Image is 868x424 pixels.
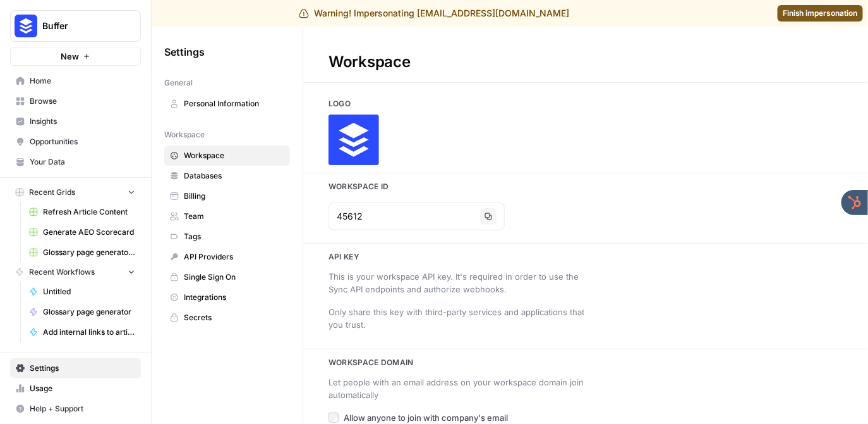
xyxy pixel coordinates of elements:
[329,306,586,331] div: Only share this key with third-party services and applications that you trust.
[184,292,284,303] span: Integrations
[164,94,290,114] a: Personal Information
[43,206,135,218] span: Refresh Article Content
[344,411,508,424] span: Allow anyone to join with company's email
[783,8,858,19] span: Finish impersonation
[30,116,135,127] span: Insights
[184,251,284,263] span: API Providers
[10,358,141,378] a: Settings
[23,282,141,302] a: Untitled
[164,287,290,308] a: Integrations
[299,7,569,20] div: Warning! Impersonating [EMAIL_ADDRESS][DOMAIN_NAME]
[184,190,284,202] span: Billing
[15,15,37,37] img: Buffer Logo
[29,187,75,198] span: Recent Grids
[23,322,141,342] a: Add internal links to article
[164,186,290,206] a: Billing
[10,47,141,66] button: New
[164,77,193,89] span: General
[164,267,290,287] a: Single Sign On
[184,211,284,222] span: Team
[164,247,290,267] a: API Providers
[30,403,135,415] span: Help + Support
[184,98,284,109] span: Personal Information
[184,170,284,182] span: Databases
[10,152,141,172] a: Your Data
[43,227,135,238] span: Generate AEO Scorecard
[184,312,284,323] span: Secrets
[29,266,95,278] span: Recent Workflows
[164,146,290,166] a: Workspace
[10,10,141,42] button: Workspace: Buffer
[329,115,379,165] img: Company Logo
[303,251,868,263] h3: Api key
[30,156,135,168] span: Your Data
[30,363,135,374] span: Settings
[164,206,290,227] a: Team
[42,20,119,32] span: Buffer
[303,181,868,192] h3: Workspace Id
[10,71,141,91] a: Home
[43,286,135,297] span: Untitled
[10,91,141,111] a: Browse
[329,413,339,423] input: Allow anyone to join with company's email
[43,327,135,338] span: Add internal links to article
[23,302,141,322] a: Glossary page generator
[30,75,135,87] span: Home
[23,202,141,222] a: Refresh Article Content
[10,132,141,152] a: Opportunities
[10,183,141,202] button: Recent Grids
[303,52,436,72] div: Workspace
[61,50,79,63] span: New
[43,306,135,318] span: Glossary page generator
[329,270,586,296] div: This is your workspace API key. It's required in order to use the Sync API endpoints and authoriz...
[184,150,284,161] span: Workspace
[329,376,586,401] div: Let people with an email address on your workspace domain join automatically
[164,308,290,328] a: Secrets
[164,166,290,186] a: Databases
[23,222,141,242] a: Generate AEO Scorecard
[10,111,141,132] a: Insights
[10,399,141,419] button: Help + Support
[30,96,135,107] span: Browse
[43,247,135,258] span: Glossary page generator Grid
[778,5,863,22] a: Finish impersonation
[30,383,135,394] span: Usage
[164,227,290,247] a: Tags
[184,271,284,283] span: Single Sign On
[184,231,284,242] span: Tags
[30,136,135,147] span: Opportunities
[23,242,141,263] a: Glossary page generator Grid
[164,44,205,59] span: Settings
[303,98,868,109] h3: Logo
[10,263,141,282] button: Recent Workflows
[303,357,868,368] h3: Workspace Domain
[10,378,141,399] a: Usage
[164,129,205,140] span: Workspace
